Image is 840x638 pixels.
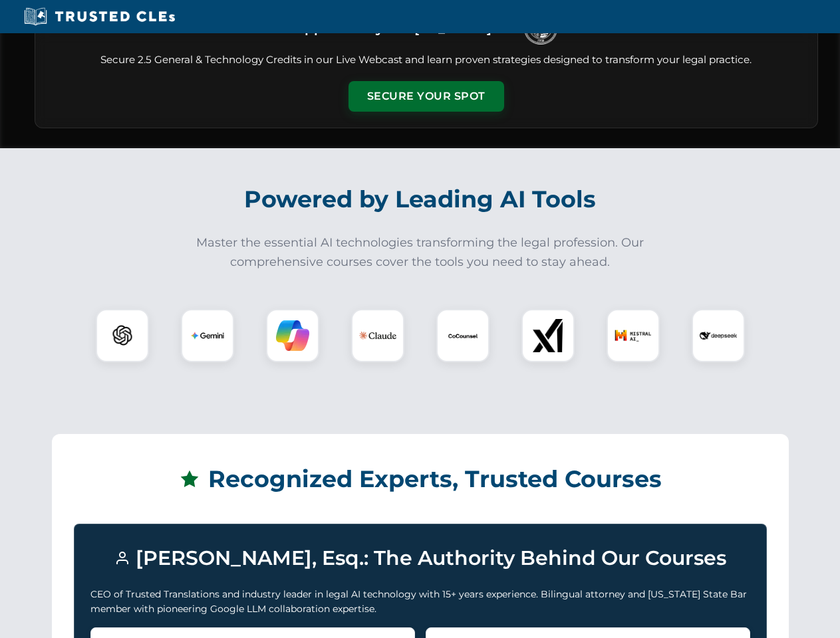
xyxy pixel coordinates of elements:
[531,319,565,352] img: xAI Logo
[436,309,490,362] div: CoCounsel
[700,317,737,354] img: DeepSeek Logo
[51,53,801,68] p: Secure 2.5 General & Technology Credits in our Live Webcast and learn proven strategies designed ...
[90,540,750,576] h3: [PERSON_NAME], Esq.: The Authority Behind Our Courses
[90,587,750,617] p: CEO of Trusted Translations and industry leader in legal AI technology with 15+ years experience....
[521,309,575,362] div: xAI
[188,233,653,272] p: Master the essential AI technologies transforming the legal profession. Our comprehensive courses...
[349,81,504,112] button: Secure Your Spot
[103,316,142,355] img: ChatGPT Logo
[52,176,789,223] h2: Powered by Leading AI Tools
[96,309,149,362] div: ChatGPT
[692,309,745,362] div: DeepSeek
[615,317,652,354] img: Mistral AI Logo
[607,309,660,362] div: Mistral AI
[191,319,224,352] img: Gemini Logo
[266,309,319,362] div: Copilot
[446,319,480,352] img: CoCounsel Logo
[20,7,179,27] img: Trusted CLEs
[359,317,396,354] img: Claude Logo
[181,309,234,362] div: Gemini
[74,456,767,502] h2: Recognized Experts, Trusted Courses
[351,309,404,362] div: Claude
[276,319,309,352] img: Copilot Logo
